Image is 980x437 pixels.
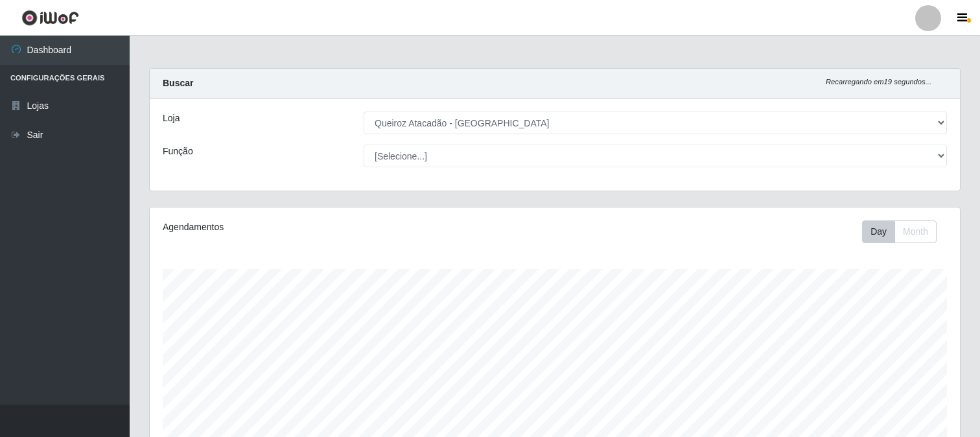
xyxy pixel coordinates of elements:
i: Recarregando em 19 segundos... [826,78,931,86]
img: CoreUI Logo [21,10,79,26]
button: Month [894,220,937,243]
label: Função [163,145,193,158]
button: Day [862,220,895,243]
div: First group [862,220,937,243]
label: Loja [163,112,180,125]
div: Agendamentos [163,220,478,234]
strong: Buscar [163,78,193,88]
div: Toolbar with button groups [862,220,947,243]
